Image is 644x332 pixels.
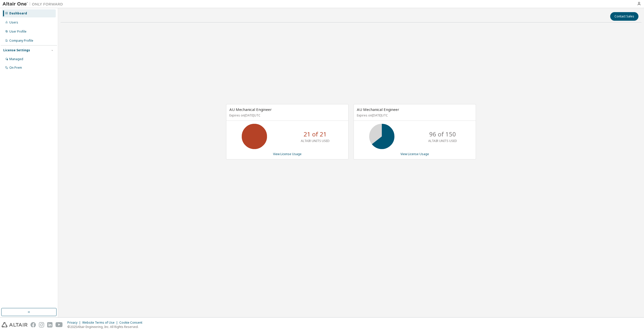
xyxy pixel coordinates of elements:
button: Contact Sales [610,12,638,21]
p: ALTAIR UNITS USED [428,139,457,143]
div: License Settings [3,48,30,52]
img: Altair One [3,2,66,7]
p: 96 of 150 [429,130,456,138]
img: instagram.svg [39,322,44,327]
p: 21 of 21 [304,130,327,138]
span: AU Mechanical Engineer [229,107,272,112]
img: altair_logo.svg [2,322,28,327]
div: Managed [9,57,23,61]
div: Cookie Consent [119,321,145,325]
div: Dashboard [9,11,27,15]
img: facebook.svg [31,322,36,327]
img: linkedin.svg [47,322,52,327]
p: ALTAIR UNITS USED [301,139,330,143]
div: Company Profile [9,39,33,43]
div: Privacy [67,321,82,325]
p: Expires on [DATE] UTC [229,113,344,117]
div: Website Terms of Use [82,321,119,325]
div: Users [9,20,18,25]
div: User Profile [9,30,26,34]
a: View License Usage [273,152,302,156]
div: On Prem [9,66,22,70]
p: Expires on [DATE] UTC [357,113,471,117]
a: View License Usage [400,152,429,156]
img: youtube.svg [56,322,63,327]
p: © 2025 Altair Engineering, Inc. All Rights Reserved. [67,325,145,329]
span: AU Mechanical Engineer [357,107,399,112]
